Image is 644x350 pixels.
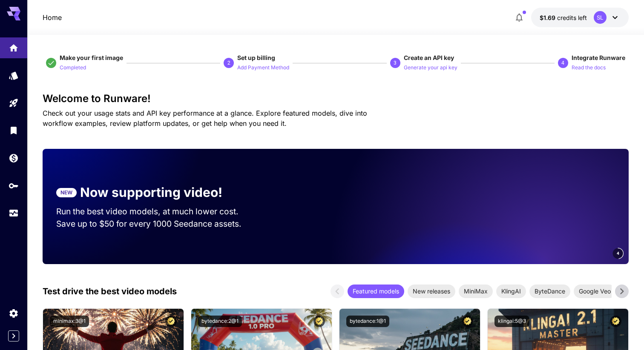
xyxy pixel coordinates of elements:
[60,62,86,72] button: Completed
[459,287,493,296] span: MiniMax
[9,70,19,81] div: Models
[408,287,455,296] span: New releases
[574,285,616,298] div: Google Veo
[50,316,89,327] button: minimax:3@1
[404,62,457,72] button: Generate your api key
[237,54,275,61] span: Set up billing
[313,316,325,327] button: Certified Model – Vetted for best performance and includes a commercial license.
[80,183,222,202] p: Now supporting video!
[60,64,86,72] p: Completed
[9,98,19,108] div: Playground
[43,285,177,298] p: Test drive the best video models
[496,285,526,298] div: KlingAI
[60,54,123,61] span: Make your first image
[8,330,19,341] button: Expand sidebar
[346,316,389,327] button: bytedance:1@1
[561,59,564,67] p: 4
[237,62,289,72] button: Add Payment Method
[9,308,19,319] div: Settings
[394,59,397,67] p: 3
[557,14,587,21] span: credits left
[43,93,629,105] h3: Welcome to Runware!
[540,14,557,21] span: $1.69
[9,153,19,163] div: Wallet
[348,285,404,298] div: Featured models
[462,316,473,327] button: Certified Model – Vetted for best performance and includes a commercial license.
[237,64,289,72] p: Add Payment Method
[198,316,242,327] button: bytedance:2@1
[165,316,177,327] button: Certified Model – Vetted for best performance and includes a commercial license.
[43,12,62,23] nav: breadcrumb
[496,287,526,296] span: KlingAI
[227,59,230,67] p: 2
[494,316,529,327] button: klingai:5@3
[56,218,255,230] p: Save up to $50 for every 1000 Seedance assets.
[348,287,404,296] span: Featured models
[60,189,72,196] p: NEW
[9,43,19,53] div: Home
[404,64,457,72] p: Generate your api key
[617,250,619,256] span: 4
[9,125,19,136] div: Library
[404,54,454,61] span: Create an API key
[572,54,625,61] span: Integrate Runware
[408,285,455,298] div: New releases
[529,287,570,296] span: ByteDance
[540,13,587,22] div: $1.6934
[572,64,606,72] p: Read the docs
[574,287,616,296] span: Google Veo
[594,11,607,24] div: SL
[572,62,606,72] button: Read the docs
[459,285,493,298] div: MiniMax
[43,12,62,23] a: Home
[610,316,621,327] button: Certified Model – Vetted for best performance and includes a commercial license.
[531,8,629,27] button: $1.6934SL
[529,285,570,298] div: ByteDance
[43,109,367,128] span: Check out your usage stats and API key performance at a glance. Explore featured models, dive int...
[9,180,19,191] div: API Keys
[9,208,19,219] div: Usage
[56,205,255,218] p: Run the best video models, at much lower cost.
